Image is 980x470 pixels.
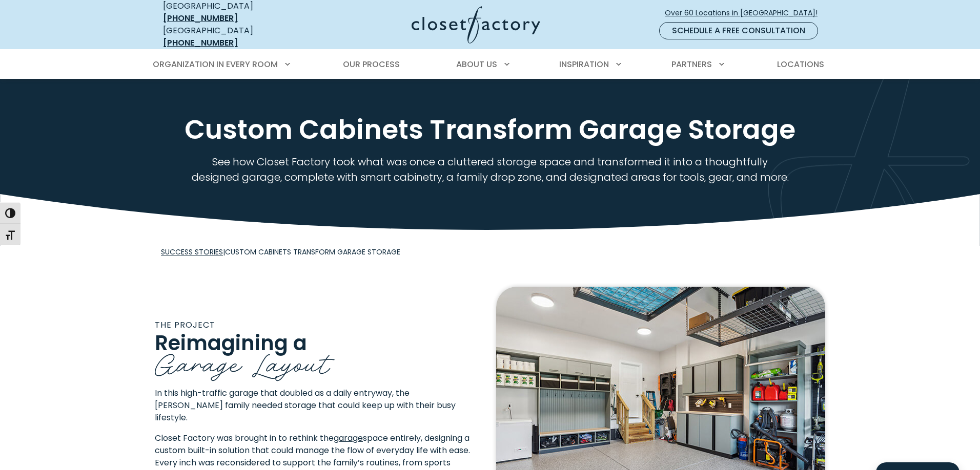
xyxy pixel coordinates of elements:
[777,58,824,70] span: Locations
[153,58,278,70] span: Organization in Every Room
[163,37,238,49] a: [PHONE_NUMBER]
[155,329,307,357] span: Reimagining a
[343,58,400,70] span: Our Process
[189,154,791,185] p: See how Closet Factory took what was once a cluttered storage space and transformed it into a tho...
[155,341,330,382] span: Garage Layout
[334,432,363,444] a: garage
[664,4,826,22] a: Over 60 Locations in [GEOGRAPHIC_DATA]!
[412,6,540,44] img: Closet Factory Logo
[671,58,712,70] span: Partners
[146,50,834,79] nav: Primary Menu
[155,319,474,331] p: The Project
[665,8,826,18] span: Over 60 Locations in [GEOGRAPHIC_DATA]!
[155,387,474,424] p: In this high-traffic garage that doubled as a daily entryway, the [PERSON_NAME] family needed sto...
[161,247,400,257] span: |
[163,25,312,49] div: [GEOGRAPHIC_DATA]
[456,58,497,70] span: About Us
[163,12,238,24] a: [PHONE_NUMBER]
[659,22,818,39] a: Schedule a Free Consultation
[161,247,223,257] a: Success Stories
[225,247,400,257] span: Custom Cabinets Transform Garage Storage
[161,113,819,146] h1: Custom Cabinets Transform Garage Storage
[559,58,609,70] span: Inspiration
